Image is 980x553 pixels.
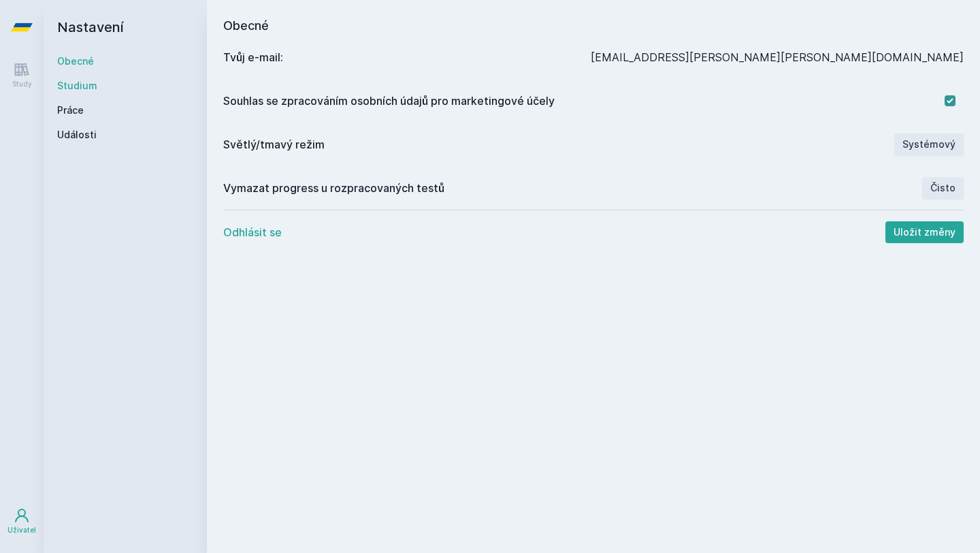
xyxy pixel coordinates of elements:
div: Uživatel [7,525,36,535]
button: Systémový [894,133,964,155]
a: Uživatel [3,501,41,542]
div: Světlý/tmavý režim [223,136,894,153]
button: Odhlásit se [223,224,282,240]
div: Tvůj e‑mail: [223,49,591,65]
div: Souhlas se zpracováním osobních údajů pro marketingové účely [223,93,945,109]
a: Práce [57,104,193,117]
button: Čisto [922,177,964,199]
div: [EMAIL_ADDRESS][PERSON_NAME][PERSON_NAME][DOMAIN_NAME] [591,49,964,65]
div: Study [12,79,32,89]
a: Události [57,128,193,142]
button: Uložit změny [885,221,964,243]
a: Studium [57,79,193,93]
a: Obecné [57,54,193,68]
div: Vymazat progress u rozpracovaných testů [223,180,922,196]
a: Study [3,54,41,96]
h1: Obecné [223,16,964,35]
